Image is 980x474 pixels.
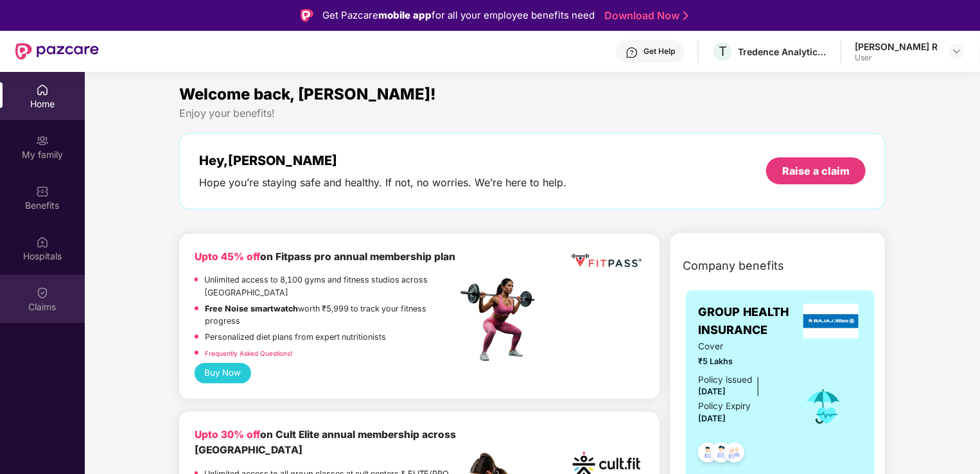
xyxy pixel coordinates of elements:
[643,46,675,57] div: Get Help
[719,44,727,59] span: T
[204,274,457,299] p: Unlimited access to 8,100 gyms and fitness studios across [GEOGRAPHIC_DATA]
[699,303,801,340] span: GROUP HEALTH INSURANCE
[195,250,260,263] b: Upto 45% off
[195,250,455,263] b: on Fitpass pro annual membership plan
[719,439,751,470] img: svg+xml;base64,PHN2ZyB4bWxucz0iaHR0cDovL3d3dy53My5vcmcvMjAwMC9zdmciIHdpZHRoPSI0OC45NDMiIGhlaWdodD...
[36,236,49,249] img: svg+xml;base64,PHN2ZyBpZD0iSG9zcGl0YWxzIiB4bWxucz0iaHR0cDovL3d3dy53My5vcmcvMjAwMC9zdmciIHdpZHRoPS...
[36,134,49,147] img: svg+xml;base64,PHN2ZyB3aWR0aD0iMjAiIGhlaWdodD0iMjAiIHZpZXdCb3g9IjAgMCAyMCAyMCIgZmlsbD0ibm9uZSIgeG...
[205,331,386,344] p: Personalized diet plans from expert nutritionists
[683,9,688,22] img: Stroke
[604,9,685,22] a: Download Now
[179,107,886,120] div: Enjoy your benefits!
[199,176,566,189] div: Hope you’re staying safe and healthy. If not, no worries. We’re here to help.
[699,399,751,413] div: Policy Expiry
[782,164,850,178] div: Raise a claim
[569,249,644,272] img: fppp.png
[855,53,938,63] div: User
[626,46,638,59] img: svg+xml;base64,PHN2ZyBpZD0iSGVscC0zMngzMiIgeG1sbnM9Imh0dHA6Ly93d3cudzMub3JnLzIwMDAvc3ZnIiB3aWR0aD...
[322,8,595,23] div: Get Pazcare for all your employee benefits need
[36,286,49,299] img: svg+xml;base64,PHN2ZyBpZD0iQ2xhaW0iIHhtbG5zPSJodHRwOi8vd3d3LnczLm9yZy8yMDAwL3N2ZyIgd2lkdGg9IjIwIi...
[457,275,547,365] img: fpp.png
[683,257,785,275] span: Company benefits
[952,46,962,57] img: svg+xml;base64,PHN2ZyBpZD0iRHJvcGRvd24tMzJ4MzIiIHhtbG5zPSJodHRwOi8vd3d3LnczLm9yZy8yMDAwL3N2ZyIgd2...
[803,385,844,428] img: icon
[301,9,313,22] img: Logo
[195,363,251,383] button: Buy Now
[15,43,99,60] img: New Pazcare Logo
[692,439,724,470] img: svg+xml;base64,PHN2ZyB4bWxucz0iaHR0cDovL3d3dy53My5vcmcvMjAwMC9zdmciIHdpZHRoPSI0OC45NDMiIGhlaWdodD...
[699,340,785,353] span: Cover
[699,355,785,368] span: ₹5 Lakhs
[199,153,566,168] div: Hey, [PERSON_NAME]
[205,304,298,313] strong: Free Noise smartwatch
[738,46,828,58] div: Tredence Analytics Solutions Private Limited
[179,85,436,103] span: Welcome back, [PERSON_NAME]!
[699,373,753,387] div: Policy issued
[378,9,432,21] strong: mobile app
[205,349,292,357] a: Frequently Asked Questions!
[803,304,859,338] img: insurerLogo
[195,428,456,456] b: on Cult Elite annual membership across [GEOGRAPHIC_DATA]
[699,414,726,423] span: [DATE]
[706,439,737,470] img: svg+xml;base64,PHN2ZyB4bWxucz0iaHR0cDovL3d3dy53My5vcmcvMjAwMC9zdmciIHdpZHRoPSI0OC45NDMiIGhlaWdodD...
[699,387,726,396] span: [DATE]
[205,303,457,328] p: worth ₹5,999 to track your fitness progress
[195,428,260,441] b: Upto 30% off
[36,185,49,198] img: svg+xml;base64,PHN2ZyBpZD0iQmVuZWZpdHMiIHhtbG5zPSJodHRwOi8vd3d3LnczLm9yZy8yMDAwL3N2ZyIgd2lkdGg9Ij...
[855,40,938,53] div: [PERSON_NAME] R
[36,83,49,96] img: svg+xml;base64,PHN2ZyBpZD0iSG9tZSIgeG1sbnM9Imh0dHA6Ly93d3cudzMub3JnLzIwMDAvc3ZnIiB3aWR0aD0iMjAiIG...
